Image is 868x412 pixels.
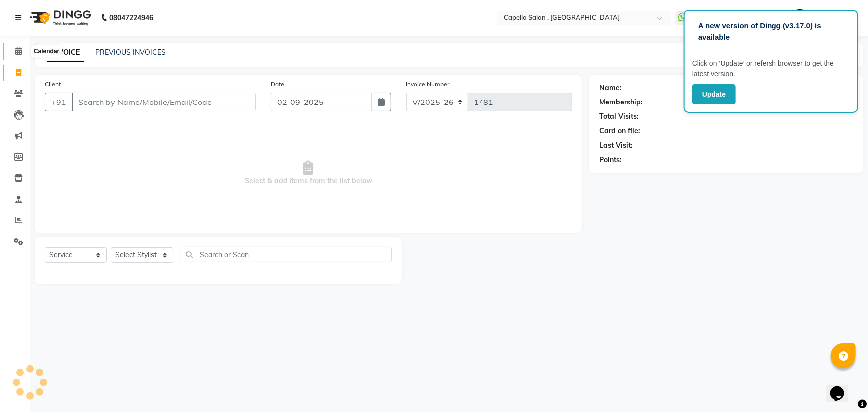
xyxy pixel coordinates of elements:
[698,20,844,43] p: A new version of Dingg (v3.17.0) is available
[31,46,62,58] div: Calendar
[45,80,61,89] label: Client
[599,126,640,136] div: Card on file:
[109,4,153,32] b: 08047224946
[599,83,622,93] div: Name:
[406,80,450,89] label: Invoice Number
[826,372,858,402] iframe: chat widget
[599,97,643,107] div: Membership:
[181,247,392,262] input: Search or Scan
[271,80,284,89] label: Date
[692,58,850,79] p: Click on ‘Update’ or refersh browser to get the latest version.
[599,155,622,165] div: Points:
[791,9,809,26] img: MANAGER
[45,123,572,223] span: Select & add items from the list below
[25,4,94,32] img: logo
[599,111,639,122] div: Total Visits:
[45,93,73,111] button: +91
[72,93,256,111] input: Search by Name/Mobile/Email/Code
[599,140,633,151] div: Last Visit:
[692,84,736,104] button: Update
[96,48,166,57] a: PREVIOUS INVOICES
